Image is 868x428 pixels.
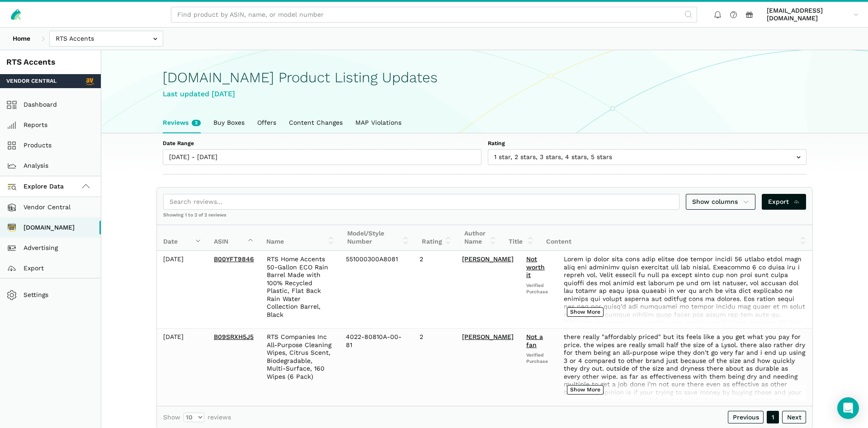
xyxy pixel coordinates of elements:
label: Date Range [163,140,481,148]
a: Previous [728,411,764,423]
th: Name: activate to sort column ascending [260,225,341,251]
td: 2 [413,328,456,406]
a: Not worth it [526,255,545,278]
a: Offers [251,113,283,133]
button: Show More [567,385,604,395]
input: 1 star, 2 stars, 3 stars, 4 stars, 5 stars [488,149,807,165]
div: Lorem ip dolor sita cons adip elitse doe tempor incidi 56 utlabo etdol magn aliq eni adminimv qui... [564,255,806,323]
td: 2 [413,251,456,329]
a: Buy Boxes [207,113,251,133]
a: 1 [767,411,779,423]
div: there really "affordably priced" but its feels like a you get what you pay for price. the wipes a... [564,333,806,401]
span: Verified Purchase [526,352,551,365]
label: Rating [488,140,807,148]
a: B00YFT9846 [214,255,254,263]
span: [EMAIL_ADDRESS][DOMAIN_NAME] [767,7,850,23]
span: Vendor Central [6,77,57,85]
a: Export [762,194,807,210]
span: Export [768,197,800,207]
div: RTS Accents [6,56,94,68]
td: 551000300A8081 [340,251,413,329]
h1: [DOMAIN_NAME] Product Listing Updates [163,70,807,85]
th: Content: activate to sort column ascending [540,225,812,251]
input: RTS Accents [49,31,163,47]
td: [DATE] [157,328,208,406]
th: Date: activate to sort column ascending [157,225,208,251]
a: [PERSON_NAME] [462,333,514,340]
span: Show columns [692,197,749,207]
div: Last updated [DATE] [163,89,807,100]
a: Show columns [686,194,755,210]
div: Open Intercom Messenger [837,397,859,419]
td: RTS Companies Inc All-Purpose Cleaning Wipes, Citrus Scent, Biodegradable, Multi-Surface, 160 Wip... [260,328,340,406]
div: Showing 1 to 2 of 2 reviews [157,212,812,225]
a: Next [782,411,806,423]
input: Search reviews... [163,194,679,210]
span: Verified Purchase [526,282,551,295]
th: Title: activate to sort column ascending [502,225,540,251]
a: Not a fan [526,333,543,348]
td: [DATE] [157,251,208,329]
a: B09SRXH5J5 [214,333,254,340]
label: Show reviews [163,413,231,422]
a: Home [6,31,37,47]
th: ASIN: activate to sort column ascending [208,225,260,251]
a: [EMAIL_ADDRESS][DOMAIN_NAME] [764,5,862,24]
th: Model/Style Number: activate to sort column ascending [341,225,415,251]
span: New reviews in the last week [192,120,201,126]
th: Rating: activate to sort column ascending [415,225,458,251]
button: Show More [567,307,604,317]
select: Showreviews [184,413,204,422]
td: RTS Home Accents 50-Gallon ECO Rain Barrel Made with 100% Recycled Plastic, Flat Back Rain Water ... [260,251,340,329]
input: Find product by ASIN, name, or model number [171,7,697,23]
a: Reviews2 [156,113,207,133]
td: 4022-80810A-00-81 [340,328,413,406]
a: Content Changes [283,113,349,133]
a: MAP Violations [349,113,408,133]
a: [PERSON_NAME] [462,255,514,263]
span: Explore Data [9,181,64,192]
th: Author Name: activate to sort column ascending [458,225,503,251]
